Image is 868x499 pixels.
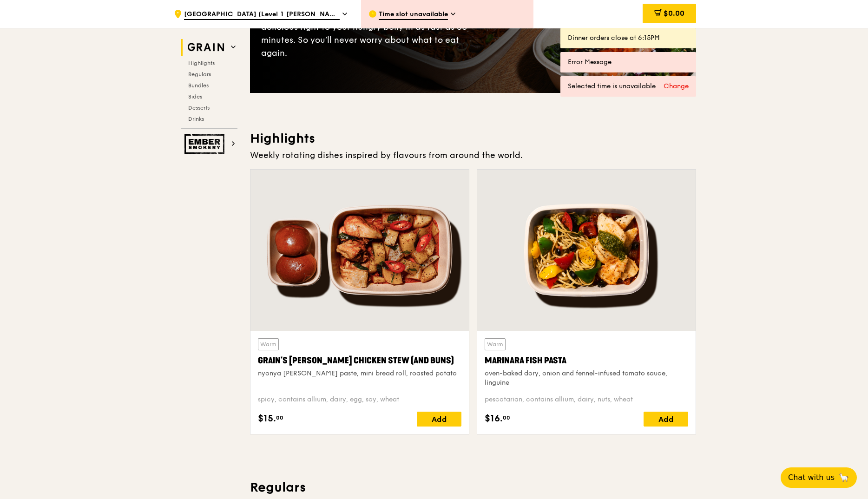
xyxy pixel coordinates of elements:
div: Add [417,412,461,427]
div: Add [644,412,688,427]
div: Warm [485,338,506,350]
div: Selected time is unavailable [568,82,689,91]
span: $15. [258,412,276,426]
div: Weekly rotating dishes inspired by flavours from around the world. [250,149,696,162]
span: Time slot unavailable [379,10,448,20]
span: Regulars [188,71,211,78]
div: Warm [258,338,279,350]
button: Chat with us🦙 [781,467,857,488]
h3: Highlights [250,130,696,147]
span: $0.00 [664,9,684,18]
div: Grain's [PERSON_NAME] Chicken Stew (and buns) [258,354,461,367]
div: spicy, contains allium, dairy, egg, soy, wheat [258,395,461,404]
div: nyonya [PERSON_NAME] paste, mini bread roll, roasted potato [258,369,461,378]
span: $16. [485,412,503,426]
div: Change [664,82,689,91]
div: Dinner orders close at 6:15PM [568,33,689,43]
span: Desserts [188,105,210,111]
h3: Regulars [250,479,696,496]
span: [GEOGRAPHIC_DATA] (Level 1 [PERSON_NAME] block drop-off point) [184,10,340,20]
span: Chat with us [788,472,835,483]
div: oven-baked dory, onion and fennel-infused tomato sauce, linguine [485,369,688,387]
span: Highlights [188,60,215,66]
span: 00 [276,414,283,421]
span: 00 [503,414,510,421]
img: Ember Smokery web logo [184,134,227,154]
div: pescatarian, contains allium, dairy, nuts, wheat [485,395,688,404]
div: Marinara Fish Pasta [485,354,688,367]
div: Error Message [568,58,689,67]
span: Sides [188,93,202,100]
span: Bundles [188,82,209,89]
span: Drinks [188,116,204,122]
span: 🦙 [838,472,849,483]
img: Grain web logo [184,39,227,56]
